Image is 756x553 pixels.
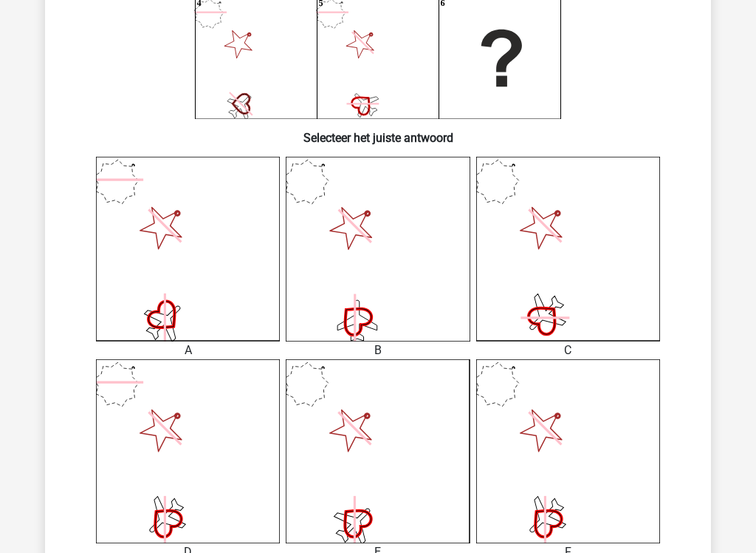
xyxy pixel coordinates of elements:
[465,342,671,359] div: C
[85,342,291,359] div: A
[69,119,687,145] h6: Selecteer het juiste antwoord
[275,342,481,359] div: B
